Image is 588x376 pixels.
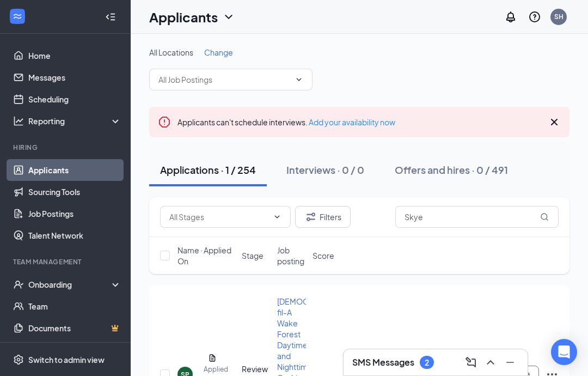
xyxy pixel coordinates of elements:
[352,356,414,368] h3: SMS Messages
[484,356,497,369] svg: ChevronUp
[12,11,23,22] svg: WorkstreamLogo
[501,354,519,371] button: Minimize
[13,257,119,266] div: Team Management
[395,206,559,228] input: Search in applications
[28,317,121,339] a: DocumentsCrown
[204,47,233,57] span: Change
[28,181,121,203] a: Sourcing Tools
[286,163,364,177] div: Interviews · 0 / 0
[482,354,499,371] button: ChevronUp
[548,116,561,129] svg: Cross
[464,356,477,369] svg: ComposeMessage
[28,339,121,361] a: SurveysCrown
[28,159,121,181] a: Applicants
[295,206,351,228] button: Filter Filters
[28,66,121,88] a: Messages
[13,143,119,152] div: Hiring
[295,75,303,84] svg: ChevronDown
[149,8,218,26] h1: Applicants
[540,213,549,221] svg: MagnifyingGlass
[13,354,24,365] svg: Settings
[28,354,105,365] div: Switch to admin view
[158,74,290,86] input: All Job Postings
[160,163,256,177] div: Applications · 1 / 254
[28,203,121,225] a: Job Postings
[504,10,517,23] svg: Notifications
[304,210,317,223] svg: Filter
[177,117,395,127] span: Applicants can't schedule interviews.
[208,354,217,362] svg: Document
[277,245,306,266] span: Job posting
[551,339,577,365] div: Open Intercom Messenger
[28,88,121,110] a: Scheduling
[273,213,281,221] svg: ChevronDown
[28,295,121,317] a: Team
[528,10,541,23] svg: QuestionInfo
[105,11,116,22] svg: Collapse
[222,10,235,23] svg: ChevronDown
[309,117,395,127] a: Add your availability now
[13,116,24,126] svg: Analysis
[242,250,264,261] span: Stage
[28,225,121,246] a: Talent Network
[554,12,563,21] div: SH
[313,250,334,261] span: Score
[425,358,429,367] div: 2
[28,45,121,66] a: Home
[177,245,235,266] span: Name · Applied On
[13,279,24,290] svg: UserCheck
[28,116,122,126] div: Reporting
[395,163,508,177] div: Offers and hires · 0 / 491
[149,47,193,57] span: All Locations
[158,116,171,129] svg: Error
[504,356,517,369] svg: Minimize
[169,211,268,223] input: All Stages
[462,354,480,371] button: ComposeMessage
[28,279,112,290] div: Onboarding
